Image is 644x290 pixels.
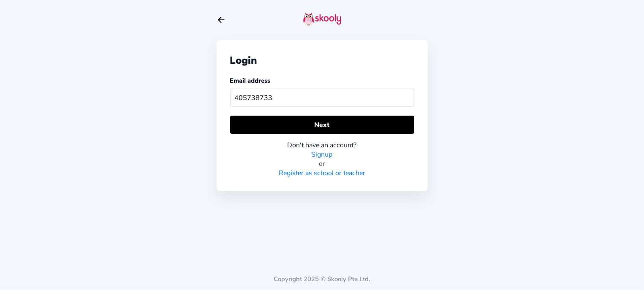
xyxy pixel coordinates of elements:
a: Register as school or teacher [279,168,365,178]
div: Login [230,54,414,67]
button: Next [230,116,414,134]
img: skooly-logo.png [303,12,341,26]
input: Your email address [230,89,414,107]
div: or [230,159,414,168]
label: Email address [230,76,271,85]
div: Don't have an account? [230,141,414,150]
a: Signup [312,150,333,159]
button: arrow back outline [217,15,226,24]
